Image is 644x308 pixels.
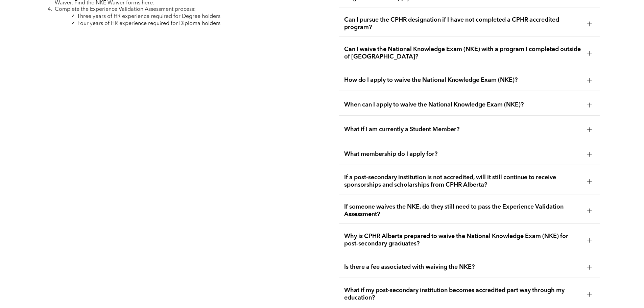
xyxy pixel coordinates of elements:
[344,174,582,189] span: If a post-secondary institution is not accredited, will it still continue to receive sponsorships...
[77,21,220,26] span: Four years of HR experience required for Diploma holders
[344,16,582,31] span: Can I pursue the CPHR designation if I have not completed a CPHR accredited program?
[55,7,196,12] span: Complete the Experience Validation Assessment process:
[77,14,220,19] span: Three years of HR experience required for Degree holders
[344,233,582,247] span: Why is CPHR Alberta prepared to waive the National Knowledge Exam (NKE) for post-secondary gradua...
[344,263,582,271] span: Is there a fee associated with waiving the NKE?
[344,76,582,84] span: How do I apply to waive the National Knowledge Exam (NKE)?
[344,150,582,158] span: What membership do I apply for?
[344,126,582,133] span: What if I am currently a Student Member?
[344,287,582,302] span: What if my post-secondary institution becomes accredited part way through my education?
[344,203,582,218] span: If someone waives the NKE, do they still need to pass the Experience Validation Assessment?
[344,101,582,109] span: When can I apply to waive the National Knowledge Exam (NKE)?
[344,46,582,61] span: Can I waive the National Knowledge Exam (NKE) with a program I completed outside of [GEOGRAPHIC_D...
